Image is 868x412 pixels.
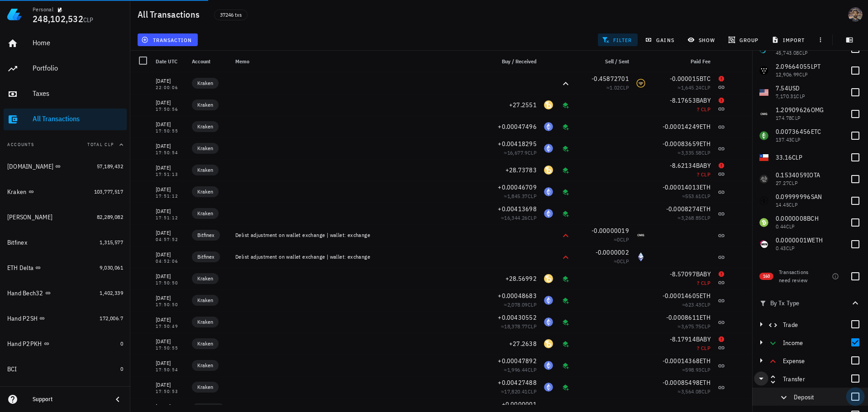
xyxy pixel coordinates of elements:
span: -8.62134 [670,161,696,170]
span: CLP [528,301,537,308]
span: 7,170.31 [776,93,796,99]
span: ? CLP [697,106,711,113]
span: Kraken [197,274,213,283]
span: -0.00014013 [663,183,700,191]
span: Bitfinex [197,252,215,261]
span: Kraken [197,144,213,153]
span: CLP [701,84,711,91]
a: [DOMAIN_NAME] 57,189,432 [4,156,127,177]
span: 18,378.77 [504,323,528,330]
span: BTC [700,75,711,83]
span: +28.73783 [506,166,537,174]
span: CLP [701,193,711,199]
a: All Transactions [4,109,127,130]
span: Income [783,339,803,347]
span: 0 [617,236,620,243]
span: CLP [528,366,537,373]
div: BCH-icon [759,218,768,227]
span: CLP [620,84,629,91]
span: CLP [701,301,711,308]
span: 598.93 [685,366,701,373]
span: ETH [700,379,711,387]
div: [DATE] [156,185,185,194]
div: OMG-icon [636,231,645,240]
div: [DATE] [156,272,185,281]
span: -0.00000019 [591,227,629,235]
span: 12,906.99 [776,71,799,78]
span: -0.0008274 [666,205,700,213]
span: ? CLP [697,345,711,351]
div: Hand P2SH [7,315,38,322]
span: CLP [528,214,537,221]
span: BABY [696,270,711,278]
span: Kraken [197,361,213,370]
span: ETH [700,183,711,191]
span: BCH [807,214,819,223]
span: ≈ [614,236,629,243]
div: Delist adjustment on wallet exchange | wallet: exchange [235,253,479,260]
span: +27.2551 [509,101,537,109]
div: 17:50:56 [156,107,185,112]
span: 33.16 [776,153,792,161]
div: [DATE] [156,76,185,85]
span: ETH [700,292,711,300]
span: 1,996.44 [507,366,528,373]
div: SAN-icon [759,196,768,205]
span: CLP [792,136,801,143]
a: Kraken 103,777,517 [4,181,127,203]
div: Hand Bech32 [7,289,43,297]
button: import [768,33,811,46]
span: -0.0008611 [666,313,700,322]
span: CLP [701,323,711,330]
span: -0.00014605 [663,292,700,300]
span: ≈ [504,149,537,156]
span: ≈ [606,84,629,91]
div: ETH-icon [544,122,553,131]
span: ≈ [678,214,711,221]
span: ≈ [678,84,711,91]
div: BABY-icon [544,274,553,283]
span: 0.43 [776,245,786,251]
div: BABY-icon [544,339,553,348]
span: CLP [792,114,801,121]
span: ≈ [682,301,711,308]
span: USD [788,84,800,92]
div: CLP-icon [759,153,768,162]
span: BABY [696,96,711,104]
a: ETH Delta 9,030,061 [4,257,127,279]
span: -0.000015 [670,75,700,83]
button: gains [641,33,680,46]
div: ETHW-icon [636,252,645,261]
span: CLP [786,223,795,230]
a: Home [4,33,127,54]
span: 16,344.26 [504,214,528,221]
div: 04:57:52 [156,237,185,242]
span: ≈ [504,301,537,308]
span: Sell / Sent [605,58,629,65]
span: +0.00046709 [498,183,537,191]
button: filter [598,33,637,46]
span: 3,564.08 [681,388,701,395]
span: CLP [528,193,537,199]
span: CLP [620,258,629,265]
div: All Transactions [33,114,123,123]
div: Home [33,38,123,47]
span: -0.00085498 [663,379,700,387]
span: 1.20909626 [776,106,811,114]
span: ≈ [682,366,711,373]
div: Transactions need review [779,268,817,284]
span: +0.0000001 [502,400,537,408]
div: Support [33,396,105,403]
span: 2,078.09 [507,301,528,308]
div: ETH Delta [7,264,33,272]
span: -0.00083659 [663,140,700,148]
div: ETH-icon [544,144,553,153]
div: ETH-icon [544,209,553,218]
span: CLP [701,149,711,156]
span: ≈ [504,193,537,199]
span: ≈ [682,193,711,199]
div: 17:50:53 [156,389,185,394]
span: -8.57097 [670,270,696,278]
div: USD-icon [759,88,768,97]
span: 2.09664055 [776,62,811,71]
